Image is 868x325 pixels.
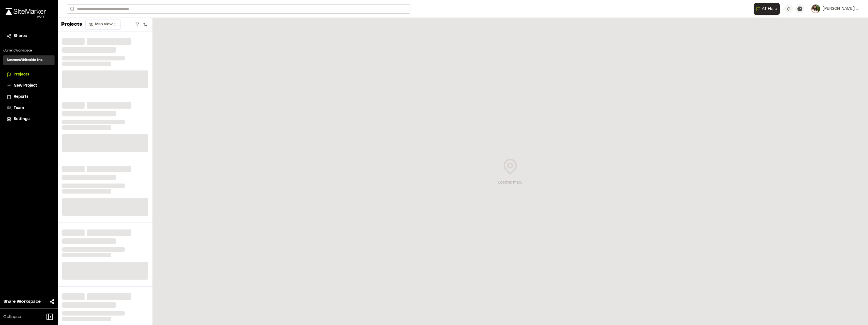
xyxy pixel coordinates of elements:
a: Reports [7,94,51,100]
div: Open AI Assistant [754,3,782,15]
span: Projects [14,72,29,78]
a: Projects [7,72,51,78]
span: AI Help [762,6,777,12]
a: New Project [7,83,51,89]
div: Oh geez...please don't... [6,15,46,20]
button: Open AI Assistant [754,3,780,15]
a: Shares [7,33,51,39]
a: Team [7,105,51,111]
p: Current Workspace [3,48,55,53]
span: Collapse [3,314,21,320]
span: Shares [14,33,27,39]
span: New Project [14,83,37,89]
span: Settings [14,116,29,122]
div: Loading map... [498,180,522,186]
span: Share Workspace [3,298,41,305]
span: Reports [14,94,28,100]
img: rebrand.png [6,8,46,15]
img: User [811,4,820,13]
button: Search [67,4,77,14]
span: Team [14,105,24,111]
button: [PERSON_NAME] [811,4,859,13]
span: [PERSON_NAME] [822,6,855,12]
h3: SeamonWhiteside Inc. [7,58,43,63]
p: Projects [61,21,82,28]
a: Settings [7,116,51,122]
